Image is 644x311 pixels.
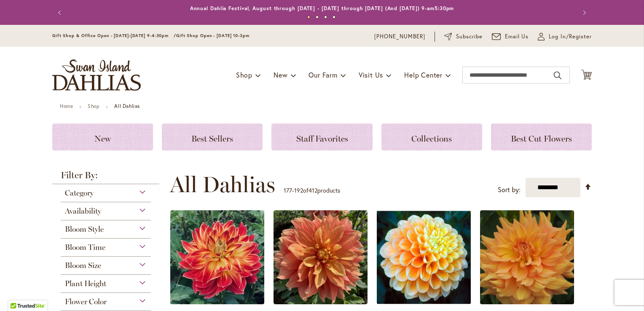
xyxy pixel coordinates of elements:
a: Home [60,103,73,109]
strong: Filter By: [52,171,159,184]
span: Category [65,188,94,198]
a: Honey Dew [377,298,471,306]
span: Shop [236,70,252,79]
p: - of products [284,184,340,197]
button: 1 of 4 [307,16,310,19]
span: Gift Shop Open - [DATE] 10-3pm [176,33,250,38]
span: Availability [65,206,101,216]
a: Staff Favorites [271,123,372,150]
span: Gift Shop & Office Open - [DATE]-[DATE] 9-4:30pm / [52,33,176,38]
span: Best Cut Flowers [511,134,572,144]
span: 177 [284,186,292,194]
span: Log In/Register [549,32,592,41]
span: Flower Color [65,297,107,306]
span: Best Sellers [191,134,233,144]
a: Subscribe [444,32,483,41]
button: Next [575,4,592,21]
span: New [274,70,287,79]
span: New [94,134,111,144]
span: Subscribe [456,32,483,41]
span: Visit Us [359,70,383,79]
a: HOMETOWN HERO [170,298,264,306]
img: Honeymoon [480,210,574,304]
span: Bloom Size [65,261,101,270]
span: Bloom Time [65,243,105,252]
a: [PHONE_NUMBER] [374,32,425,41]
span: Collections [411,134,452,144]
a: store logo [52,59,141,91]
span: All Dahlias [170,172,275,197]
span: Help Center [404,70,443,79]
a: Honey Bun [274,298,368,306]
label: Sort by: [498,182,521,198]
a: Shop [88,103,99,109]
span: 412 [309,186,317,194]
a: New [52,123,153,150]
span: Email Us [505,32,529,41]
button: 4 of 4 [333,16,335,19]
a: Annual Dahlia Festival, August through [DATE] - [DATE] through [DATE] (And [DATE]) 9-am5:30pm [190,5,454,11]
img: Honey Bun [274,210,368,304]
button: Previous [52,4,69,21]
img: HOMETOWN HERO [170,210,264,304]
button: 3 of 4 [324,16,327,19]
a: Best Cut Flowers [491,123,592,150]
a: Log In/Register [538,32,592,41]
span: Our Farm [309,70,337,79]
span: 192 [294,186,303,194]
a: Collections [381,123,482,150]
span: Bloom Style [65,225,104,234]
span: Plant Height [65,279,106,288]
span: Staff Favorites [296,134,348,144]
a: Best Sellers [162,123,263,150]
a: Honeymoon [480,298,574,306]
a: Email Us [492,32,529,41]
button: 2 of 4 [316,16,319,19]
strong: All Dahlias [114,103,140,109]
img: Honey Dew [377,210,471,304]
